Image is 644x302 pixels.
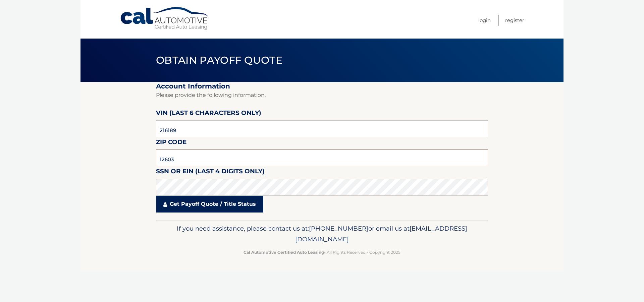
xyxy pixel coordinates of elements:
label: VIN (last 6 characters only) [156,108,261,120]
a: Cal Automotive [120,7,210,31]
label: Zip Code [156,137,186,149]
p: - All Rights Reserved - Copyright 2025 [160,249,484,256]
label: SSN or EIN (last 4 digits only) [156,166,265,179]
a: Get Payoff Quote / Title Status [156,196,263,213]
strong: Cal Automotive Certified Auto Leasing [244,250,324,255]
span: Obtain Payoff Quote [156,54,282,66]
p: Please provide the following information. [156,90,488,100]
h2: Account Information [156,82,488,90]
a: Register [505,15,524,26]
a: Login [478,15,491,26]
p: If you need assistance, please contact us at: or email us at [160,223,484,245]
span: [PHONE_NUMBER] [309,225,368,232]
